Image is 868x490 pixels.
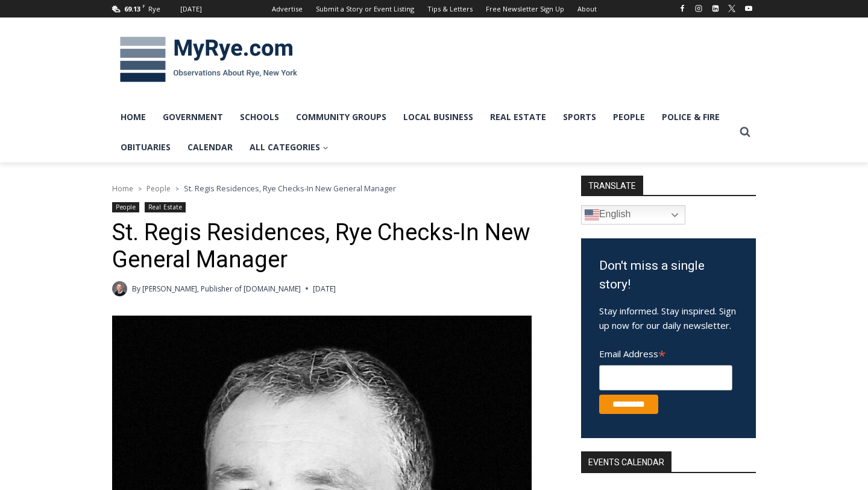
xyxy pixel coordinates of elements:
a: People [112,202,139,212]
a: X [725,1,739,16]
span: St. Regis Residences, Rye Checks-In New General Manager [184,183,396,194]
span: All Categories [250,141,329,154]
img: MyRye.com [112,28,305,91]
h1: St. Regis Residences, Rye Checks-In New General Manager [112,219,549,274]
a: Police & Fire [653,102,728,132]
a: All Categories [241,132,337,162]
a: [PERSON_NAME], Publisher of [DOMAIN_NAME] [142,284,301,294]
button: View Search Form [734,121,756,143]
a: Instagram [691,1,706,16]
span: By [132,283,140,294]
label: Email Address [599,342,732,363]
a: Schools [231,102,288,132]
span: > [175,185,179,193]
a: Government [154,102,231,132]
a: Real Estate [482,102,555,132]
h3: Don't miss a single story! [599,256,738,294]
a: English [581,205,685,224]
a: Calendar [179,132,241,162]
a: Facebook [675,1,690,16]
a: Linkedin [708,1,723,16]
span: > [138,185,142,193]
a: Obituaries [112,132,179,162]
time: [DATE] [313,283,336,294]
div: [DATE] [180,4,202,14]
a: Author image [112,281,127,296]
a: Home [112,183,133,194]
span: F [142,2,145,9]
h2: Events Calendar [581,451,671,472]
a: People [605,102,653,132]
a: Sports [555,102,605,132]
a: People [146,183,171,194]
a: Local Business [395,102,482,132]
nav: Breadcrumbs [112,182,549,194]
div: Rye [148,4,160,14]
a: YouTube [741,1,756,16]
nav: Primary Navigation [112,102,734,163]
a: Home [112,102,154,132]
p: Stay informed. Stay inspired. Sign up now for our daily newsletter. [599,304,738,332]
span: 69.13 [124,4,140,13]
strong: TRANSLATE [581,176,643,195]
a: Real Estate [145,202,186,212]
a: Community Groups [288,102,395,132]
img: en [585,208,599,222]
